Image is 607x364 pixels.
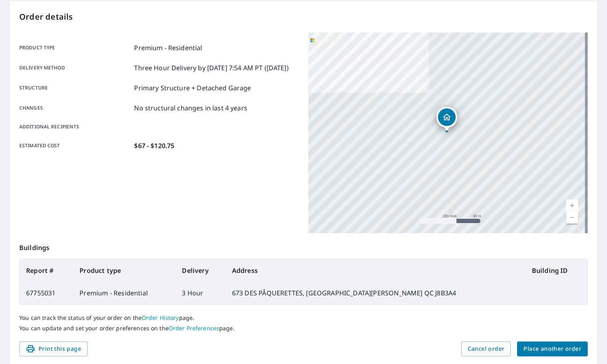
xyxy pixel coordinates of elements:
[134,43,202,53] p: Premium - Residential
[436,107,457,132] div: Dropped pin, building 1, Residential property, 673 DES PÂQUERETTES SAINTE-ADÈLE QC J8B3A4
[226,259,526,282] th: Address
[461,342,511,356] button: Cancel order
[526,259,587,282] th: Building ID
[226,282,526,304] td: 673 DES PÂQUERETTES, [GEOGRAPHIC_DATA][PERSON_NAME] QC J8B3A4
[19,233,588,259] p: Buildings
[73,282,175,304] td: Premium - Residential
[566,211,578,224] a: Current Level 17, Zoom Out
[19,63,131,73] p: Delivery method
[169,324,219,332] a: Order Preferences
[19,11,588,23] p: Order details
[20,259,73,282] th: Report #
[142,314,179,321] a: Order History
[566,199,578,211] a: Current Level 17, Zoom In
[19,314,588,321] p: You can track the status of your order on the page.
[19,141,131,150] p: Estimated cost
[175,282,225,304] td: 3 Hour
[134,83,251,93] p: Primary Structure + Detached Garage
[26,344,81,354] span: Print this page
[134,63,288,73] p: Three Hour Delivery by [DATE] 7:54 AM PT ([DATE])
[19,123,131,130] p: Additional recipients
[19,103,131,113] p: Changes
[19,325,588,332] p: You can update and set your order preferences on the page.
[468,344,505,354] span: Cancel order
[523,344,581,354] span: Place another order
[517,342,588,356] button: Place another order
[20,282,73,304] td: 67755031
[19,342,88,356] button: Print this page
[73,259,175,282] th: Product type
[134,141,174,150] p: $67 - $120.75
[19,43,131,53] p: Product type
[134,103,247,113] p: No structural changes in last 4 years
[175,259,225,282] th: Delivery
[19,83,131,93] p: Structure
